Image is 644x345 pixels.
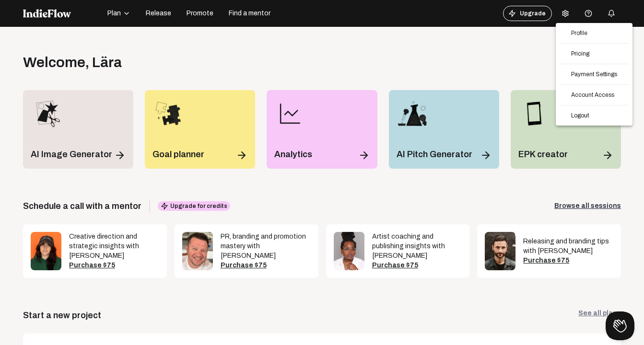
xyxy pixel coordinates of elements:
[560,27,629,39] a: Profile
[560,89,629,101] a: Account Access
[560,47,629,60] a: Pricing
[606,311,634,340] iframe: Toggle Customer Support
[560,68,629,80] a: Payment Settings
[560,109,629,122] a: Logout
